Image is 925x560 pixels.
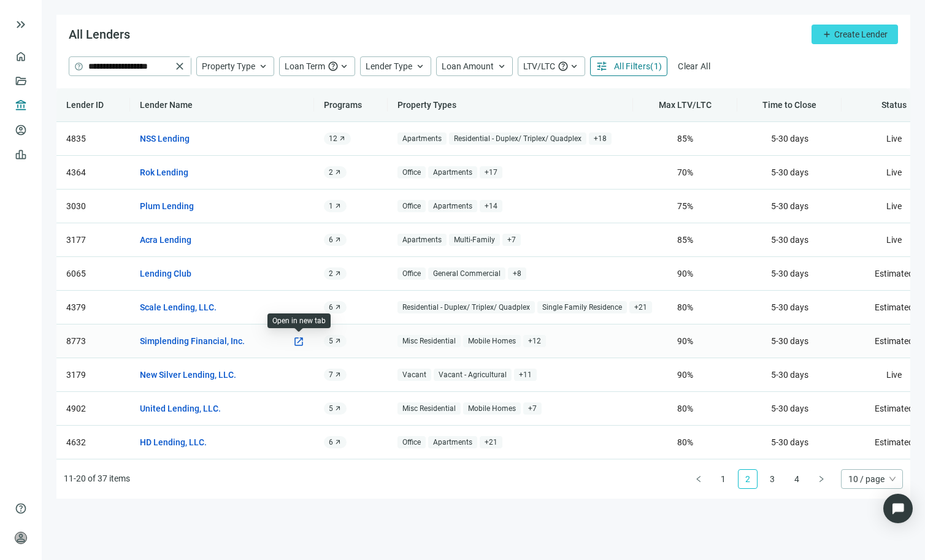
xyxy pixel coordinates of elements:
span: close [174,60,186,72]
span: Loan Term [285,61,325,71]
span: Residential - Duplex/ Triplex/ Quadplex [397,301,535,314]
button: right [812,469,831,489]
span: + 7 [502,234,521,247]
td: 5-30 days [737,223,842,257]
span: arrow_outward [334,202,342,210]
span: Max LTV/LTC [659,100,712,110]
span: Live [886,235,902,245]
span: right [818,475,825,483]
td: 5-30 days [737,426,842,459]
span: Mobile Homes [463,402,521,415]
span: keyboard_arrow_up [496,61,507,72]
div: Open in new tab [272,316,326,326]
div: [PERSON_NAME] [34,527,132,539]
span: 10 / page [848,470,896,488]
span: LTV/LTC [523,61,555,71]
span: Misc Residential [397,335,461,348]
span: Estimated [875,302,913,312]
button: addCreate Lender [812,25,898,44]
span: Programs [324,100,362,110]
span: keyboard_arrow_up [415,61,426,72]
span: arrow_outward [334,337,342,345]
a: Scale Lending, LLC. [140,301,217,314]
span: 75 % [677,201,693,211]
span: tune [596,60,608,72]
a: United Lending, LLC. [140,402,221,415]
span: 90 % [677,269,693,278]
td: 5-30 days [737,291,842,324]
span: help [15,502,27,515]
span: arrow_outward [334,371,342,378]
span: 7 [329,370,333,380]
span: 80 % [677,302,693,312]
span: 12 [329,134,337,144]
span: Mobile Homes [463,335,521,348]
span: 5 [329,336,333,346]
span: 1 [329,201,333,211]
li: 3 [762,469,782,489]
span: arrow_outward [334,304,342,311]
span: Office [397,436,426,449]
td: 5-30 days [737,324,842,358]
span: + 12 [523,335,546,348]
a: NSS Lending [140,132,190,145]
span: arrow_outward [334,236,342,244]
span: Vacant [397,369,431,382]
span: Lender ID [66,100,104,110]
span: Office [397,267,426,280]
span: add [822,29,832,39]
a: HD Lending, LLC. [140,435,207,449]
span: 6 [329,437,333,447]
span: + 18 [589,132,612,145]
td: 4835 [56,122,130,156]
span: Estimated [875,336,913,346]
span: 2 [329,167,333,177]
span: Residential - Duplex/ Triplex/ Quadplex [449,132,586,145]
button: keyboard_double_arrow_right [13,17,28,32]
span: open_in_new [293,336,304,347]
span: Misc Residential [397,402,461,415]
span: Office [397,200,426,213]
span: keyboard_arrow_up [258,61,269,72]
div: Rency [34,539,132,549]
a: 1 [714,470,732,488]
span: Clear All [678,61,710,71]
td: 4632 [56,426,130,459]
span: arrow_outward [334,270,342,277]
span: 70 % [677,167,693,177]
td: 3030 [56,190,130,223]
li: Next Page [812,469,831,489]
td: 5-30 days [737,257,842,291]
span: help [328,61,339,72]
button: left [689,469,708,489]
td: 4902 [56,392,130,426]
span: 80 % [677,404,693,413]
span: 80 % [677,437,693,447]
span: General Commercial [428,267,505,280]
li: 2 [738,469,758,489]
button: Clear All [672,56,716,76]
span: + 17 [480,166,502,179]
td: 4379 [56,291,130,324]
a: Acra Lending [140,233,191,247]
li: 1 [713,469,733,489]
span: Property Types [397,100,456,110]
span: 5 [329,404,333,413]
span: Live [886,370,902,380]
button: tuneAll Filters(1) [590,56,667,76]
td: 5-30 days [737,392,842,426]
span: + 7 [523,402,542,415]
td: 4364 [56,156,130,190]
span: Property Type [202,61,255,71]
li: Previous Page [689,469,708,489]
a: Simplending Financial, Inc. [140,334,245,348]
td: 5-30 days [737,190,842,223]
span: 6 [329,302,333,312]
span: + 21 [629,301,652,314]
a: 3 [763,470,781,488]
span: account_balance [15,99,23,112]
a: Borrowers [31,125,71,135]
a: open_in_new [293,336,304,349]
td: 5-30 days [737,122,842,156]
